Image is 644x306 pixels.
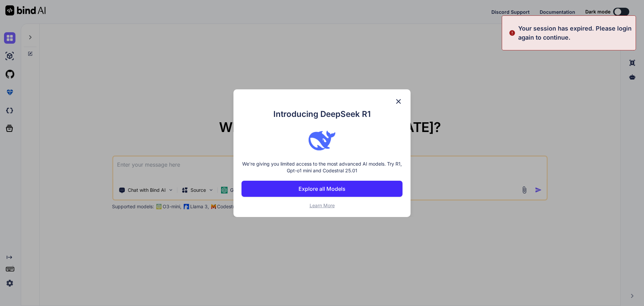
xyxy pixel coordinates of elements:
[299,185,345,193] p: Explore all Models
[241,181,402,197] button: Explore all Models
[241,108,402,120] h1: Introducing DeepSeek R1
[394,97,402,105] img: close
[241,161,402,174] p: We're giving you limited access to the most advanced AI models. Try R1, Gpt-o1 mini and Codestral...
[518,24,632,42] p: Your session has expired. Please login again to continue.
[310,203,335,208] span: Learn More
[309,127,335,154] img: bind logo
[509,24,516,42] img: alert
